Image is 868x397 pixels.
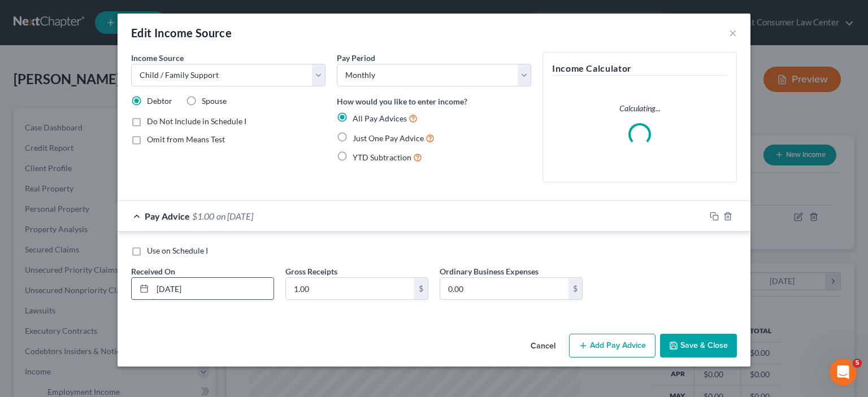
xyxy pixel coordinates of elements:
span: Spouse [202,96,227,106]
span: Debtor [147,96,172,106]
label: Ordinary Business Expenses [440,265,539,277]
input: MM/DD/YYYY [153,278,274,299]
span: on [DATE] [216,211,253,221]
label: How would you like to enter income? [337,95,467,107]
iframe: Intercom live chat [830,359,857,386]
button: Add Pay Advice [569,334,656,357]
input: 0.00 [440,278,568,299]
p: Calculating... [552,103,727,114]
div: $ [414,278,428,299]
span: All Pay Advices [353,114,407,123]
div: $ [568,278,582,299]
label: Gross Receipts [285,265,337,277]
label: Pay Period [337,52,375,64]
button: Cancel [522,335,565,357]
div: Edit Income Source [131,25,232,41]
span: Use on Schedule I [147,246,208,255]
button: × [729,26,737,40]
input: 0.00 [286,278,414,299]
h5: Income Calculator [552,62,727,76]
span: $1.00 [192,211,214,221]
span: 5 [853,359,862,368]
span: YTD Subtraction [353,152,411,162]
span: Do Not Include in Schedule I [147,116,246,126]
span: Omit from Means Test [147,134,225,144]
span: Just One Pay Advice [353,133,424,143]
button: Save & Close [660,334,737,357]
span: Pay Advice [145,211,190,221]
span: Income Source [131,53,184,63]
span: Received On [131,267,175,276]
